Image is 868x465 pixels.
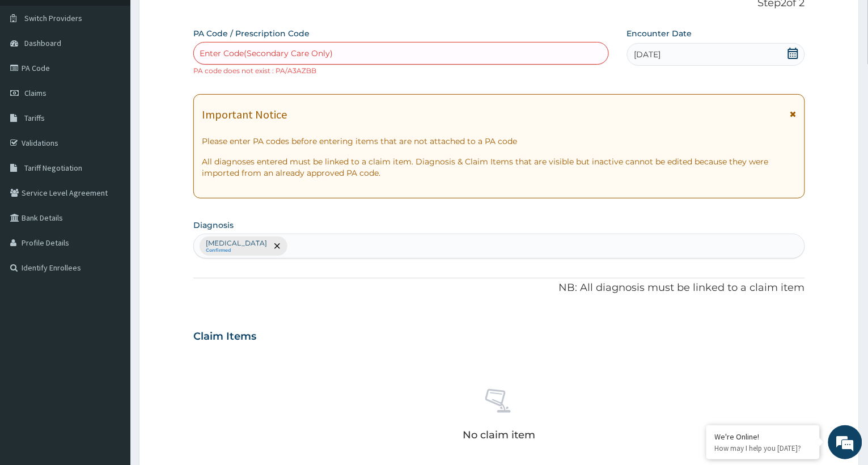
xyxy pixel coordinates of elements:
h1: Important Notice [202,108,287,121]
span: Tariffs [24,113,45,123]
span: Dashboard [24,38,61,48]
p: Please enter PA codes before entering items that are not attached to a PA code [202,136,797,147]
span: We're online! [66,143,156,257]
h3: Claim Items [193,331,256,343]
label: PA Code / Prescription Code [193,28,310,39]
p: No claim item [463,429,535,441]
small: PA code does not exist : PA/A3AZBB [193,66,316,75]
label: Encounter Date [627,28,692,39]
span: [DATE] [634,49,661,60]
div: Enter Code(Secondary Care Only) [200,48,333,59]
div: We're Online! [715,432,811,442]
p: How may I help you today? [715,443,811,453]
div: Minimize live chat window [186,6,213,33]
p: All diagnoses entered must be linked to a claim item. Diagnosis & Claim Items that are visible bu... [202,156,797,179]
span: Switch Providers [24,13,82,23]
p: NB: All diagnosis must be linked to a claim item [193,281,805,295]
span: Tariff Negotiation [24,163,82,173]
textarea: Type your message and hit 'Enter' [6,310,216,349]
label: Diagnosis [193,219,234,231]
div: Chat with us now [59,64,190,78]
img: d_794563401_company_1708531726252_794563401 [21,57,46,85]
span: Claims [24,88,46,98]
